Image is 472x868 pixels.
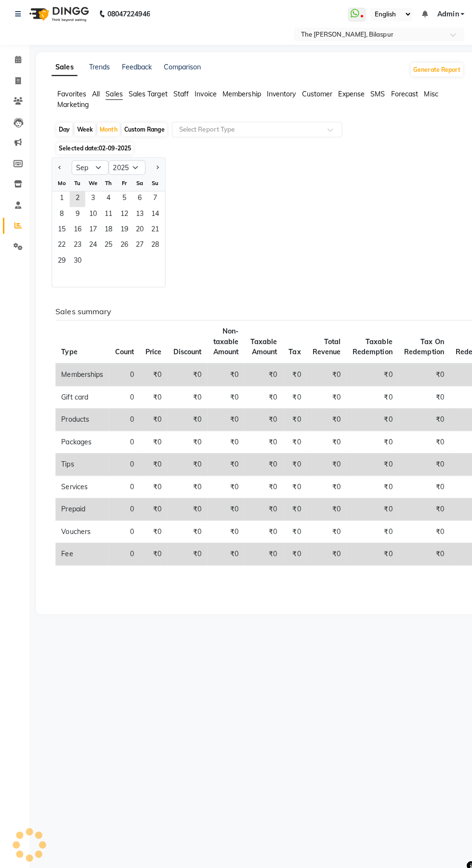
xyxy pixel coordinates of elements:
[280,386,303,408] td: ₹0
[166,363,205,386] td: ₹0
[53,239,69,254] div: Monday, September 22, 2025
[303,474,343,496] td: ₹0
[248,337,274,356] span: Taxable Amount
[420,92,433,101] span: Misc
[343,496,394,519] td: ₹0
[146,239,161,254] span: 28
[146,177,161,192] div: Su
[138,519,166,541] td: ₹0
[108,408,138,430] td: 0
[146,193,161,208] span: 7
[205,386,242,408] td: ₹0
[280,541,303,563] td: ₹0
[100,177,115,192] div: Th
[343,519,394,541] td: ₹0
[55,363,108,386] td: Memberships
[69,239,84,254] span: 23
[264,92,293,101] span: Inventory
[84,239,100,254] div: Wednesday, September 24, 2025
[286,347,298,356] span: Tax
[69,193,84,208] div: Tuesday, September 2, 2025
[131,224,146,239] span: 20
[53,208,69,224] span: 8
[303,519,343,541] td: ₹0
[303,363,343,386] td: ₹0
[131,193,146,208] div: Saturday, September 6, 2025
[88,65,109,74] a: Trends
[100,193,115,208] div: Thursday, September 4, 2025
[127,92,166,101] span: Sales Target
[433,13,454,23] span: Admin
[166,386,205,408] td: ₹0
[91,92,99,101] span: All
[115,193,131,208] div: Friday, September 5, 2025
[25,4,91,31] img: logo
[242,363,280,386] td: ₹0
[205,363,242,386] td: ₹0
[138,496,166,519] td: ₹0
[55,386,108,408] td: Gift card
[205,408,242,430] td: ₹0
[108,386,138,408] td: 0
[69,208,84,224] span: 9
[144,347,160,356] span: Price
[309,337,337,356] span: Total Revenue
[242,408,280,430] td: ₹0
[162,65,199,74] a: Comparison
[53,193,69,208] div: Monday, September 1, 2025
[138,541,166,563] td: ₹0
[55,496,108,519] td: Prepaid
[56,144,132,156] span: Selected date:
[211,327,236,356] span: Non-taxable Amount
[84,224,100,239] div: Wednesday, September 17, 2025
[108,452,138,474] td: 0
[242,386,280,408] td: ₹0
[55,161,63,177] button: Previous month
[100,239,115,254] span: 25
[280,496,303,519] td: ₹0
[367,92,381,101] span: SMS
[166,519,205,541] td: ₹0
[343,541,394,563] td: ₹0
[120,125,165,138] div: Custom Range
[74,125,94,138] div: Week
[242,496,280,519] td: ₹0
[303,452,343,474] td: ₹0
[53,254,69,270] span: 29
[387,92,414,101] span: Forecast
[84,239,100,254] span: 24
[53,177,69,192] div: Mo
[115,224,131,239] span: 19
[61,347,77,356] span: Type
[394,519,445,541] td: ₹0
[53,254,69,270] div: Monday, September 29, 2025
[55,541,108,563] td: Fee
[152,161,159,177] button: Next month
[166,541,205,563] td: ₹0
[114,347,132,356] span: Count
[53,239,69,254] span: 22
[193,92,214,101] span: Invoice
[394,474,445,496] td: ₹0
[242,519,280,541] td: ₹0
[205,452,242,474] td: ₹0
[171,92,187,101] span: Staff
[108,430,138,452] td: 0
[280,408,303,430] td: ₹0
[115,224,131,239] div: Friday, September 19, 2025
[171,347,199,356] span: Discount
[138,408,166,430] td: ₹0
[394,408,445,430] td: ₹0
[335,92,361,101] span: Expense
[303,430,343,452] td: ₹0
[242,474,280,496] td: ₹0
[55,452,108,474] td: Tips
[394,386,445,408] td: ₹0
[55,519,108,541] td: Vouchers
[242,430,280,452] td: ₹0
[84,193,100,208] div: Wednesday, September 3, 2025
[303,386,343,408] td: ₹0
[71,162,107,176] select: Select month
[138,363,166,386] td: ₹0
[343,474,394,496] td: ₹0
